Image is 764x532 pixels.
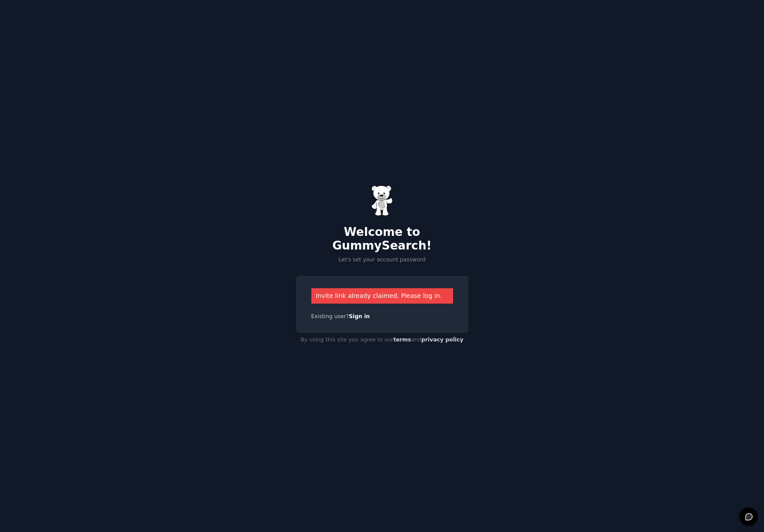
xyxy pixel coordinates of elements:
div: By using this site you agree to our and [296,333,469,347]
a: Sign in [349,313,370,319]
a: terms [393,337,411,343]
a: privacy policy [421,337,464,343]
h2: Welcome to GummySearch! [296,225,469,253]
img: Gummy Bear [371,185,393,216]
p: Let's set your account password [296,256,469,264]
span: Existing user? [311,313,349,319]
div: Invite link already claimed. Please log in. [311,288,453,304]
